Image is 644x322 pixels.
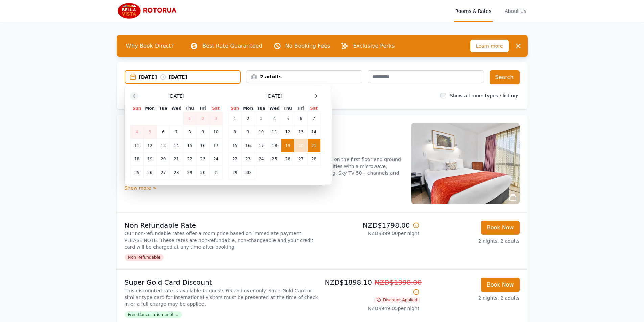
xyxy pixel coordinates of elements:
td: 18 [130,152,143,166]
td: 20 [157,152,170,166]
td: 30 [241,166,255,179]
td: 5 [281,112,294,125]
p: Our non-refundable rates offer a room price based on immediate payment. PLEASE NOTE: These rates ... [125,230,319,250]
td: 2 [196,112,209,125]
td: 15 [183,139,196,152]
td: 12 [281,125,294,139]
td: 14 [170,139,183,152]
td: 16 [196,139,209,152]
td: 1 [228,112,241,125]
td: 28 [170,166,183,179]
button: Book Now [481,278,520,292]
div: [DATE] [DATE] [139,74,240,80]
th: Sat [209,105,222,112]
td: 16 [241,139,255,152]
span: Non Refundable [125,254,164,261]
p: No Booking Fees [285,42,330,50]
td: 13 [157,139,170,152]
td: 27 [157,166,170,179]
td: 6 [157,125,170,139]
label: Show all room types / listings [450,93,519,98]
span: Learn more [470,40,509,52]
th: Sun [130,105,143,112]
div: 2 adults [246,73,362,80]
td: 22 [228,152,241,166]
td: 27 [294,152,307,166]
th: Tue [255,105,268,112]
button: Book Now [481,221,520,235]
p: NZD$949.05 per night [325,305,420,312]
span: NZD$1998.00 [375,278,422,287]
div: Show more > [125,184,403,191]
td: 30 [196,166,209,179]
span: [DATE] [266,93,282,99]
span: Discount Applied [374,297,420,303]
td: 18 [268,139,281,152]
th: Thu [183,105,196,112]
td: 3 [209,112,222,125]
p: This discounted rate is available to guests 65 and over only. SuperGold Card or similar type card... [125,287,319,307]
td: 28 [307,152,320,166]
td: 7 [307,112,320,125]
p: NZD$899.00 per night [325,230,420,237]
td: 23 [241,152,255,166]
th: Mon [143,105,157,112]
p: NZD$1798.00 [325,221,420,230]
td: 12 [143,139,157,152]
td: 4 [268,112,281,125]
td: 24 [209,152,222,166]
td: 2 [241,112,255,125]
td: 17 [209,139,222,152]
td: 31 [209,166,222,179]
td: 11 [268,125,281,139]
td: 26 [143,166,157,179]
td: 11 [130,139,143,152]
td: 15 [228,139,241,152]
td: 21 [307,139,320,152]
td: 23 [196,152,209,166]
td: 17 [255,139,268,152]
th: Sun [228,105,241,112]
p: Non Refundable Rate [125,221,319,230]
th: Sat [307,105,320,112]
td: 20 [294,139,307,152]
p: 2 nights, 2 adults [425,238,520,244]
td: 19 [281,139,294,152]
td: 14 [307,125,320,139]
td: 29 [228,166,241,179]
td: 25 [130,166,143,179]
td: 8 [183,125,196,139]
span: [DATE] [168,93,184,99]
td: 5 [143,125,157,139]
td: 4 [130,125,143,139]
td: 10 [255,125,268,139]
img: Bella Vista Rotorua [117,3,182,19]
span: Why Book Direct? [121,39,180,53]
p: 2 nights, 2 adults [425,295,520,301]
th: Tue [157,105,170,112]
td: 1 [183,112,196,125]
th: Wed [268,105,281,112]
th: Mon [241,105,255,112]
td: 9 [196,125,209,139]
td: 19 [143,152,157,166]
p: Best Rate Guaranteed [202,42,262,50]
td: 22 [183,152,196,166]
th: Wed [170,105,183,112]
th: Fri [196,105,209,112]
td: 26 [281,152,294,166]
td: 7 [170,125,183,139]
td: 3 [255,112,268,125]
td: 9 [241,125,255,139]
button: Search [490,70,520,84]
td: 8 [228,125,241,139]
p: NZD$1898.10 [325,278,420,297]
td: 24 [255,152,268,166]
td: 13 [294,125,307,139]
td: 25 [268,152,281,166]
th: Fri [294,105,307,112]
td: 29 [183,166,196,179]
td: 6 [294,112,307,125]
td: 21 [170,152,183,166]
th: Thu [281,105,294,112]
